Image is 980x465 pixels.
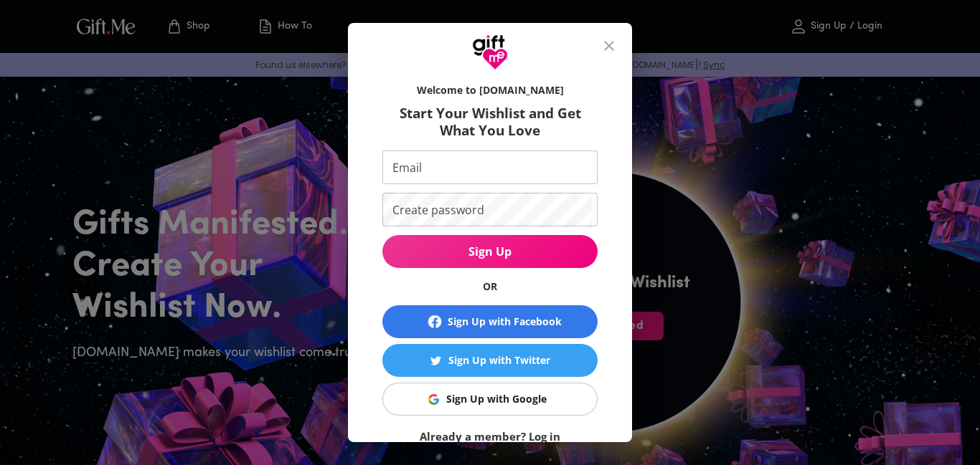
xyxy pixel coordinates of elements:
[382,235,598,268] button: Sign Up
[382,83,598,97] h6: Welcome to [DOMAIN_NAME]
[592,29,626,63] button: close
[446,391,547,407] div: Sign Up with Google
[382,344,598,377] button: Sign Up with TwitterSign Up with Twitter
[430,355,441,366] img: Sign Up with Twitter
[382,279,598,294] h6: OR
[448,353,550,368] div: Sign Up with Twitter
[428,394,439,405] img: Sign Up with Google
[382,383,598,416] button: Sign Up with GoogleSign Up with Google
[448,314,562,330] div: Sign Up with Facebook
[382,305,598,338] button: Sign Up with Facebook
[382,105,598,139] h6: Start Your Wishlist and Get What You Love
[382,244,598,259] span: Sign Up
[472,34,508,70] img: GiftMe Logo
[420,429,560,444] a: Already a member? Log in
